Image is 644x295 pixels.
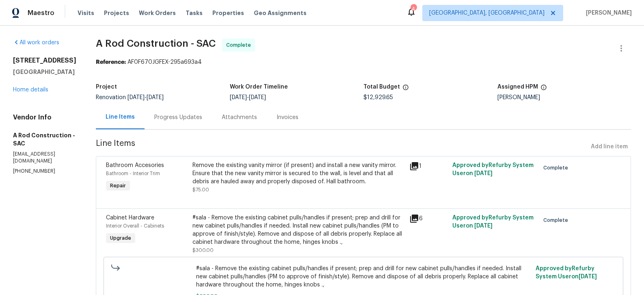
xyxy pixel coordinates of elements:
[128,95,145,100] span: [DATE]
[13,113,76,121] h4: Vendor Info
[13,56,76,65] h2: [STREET_ADDRESS]
[96,139,588,154] span: Line Items
[409,214,448,223] div: 6
[497,84,538,90] h5: Assigned HPM
[474,223,493,229] span: [DATE]
[186,10,203,16] span: Tasks
[192,248,214,253] span: $300.00
[96,39,216,48] span: A Rod Construction - SAC
[452,163,534,176] span: Approved by Refurby System User on
[13,168,76,175] p: [PHONE_NUMBER]
[192,214,404,246] div: #sala - Remove the existing cabinet pulls/handles if present; prep and drill for new cabinet pull...
[96,84,117,90] h5: Project
[196,265,531,289] span: #sala - Remove the existing cabinet pulls/handles if present; prep and drill for new cabinet pull...
[104,9,129,17] span: Projects
[106,215,154,221] span: Cabinet Hardware
[28,9,54,17] span: Maestro
[402,84,409,95] span: The total cost of line items that have been proposed by Opendoor. This sum includes line items th...
[543,216,571,224] span: Complete
[429,9,545,17] span: [GEOGRAPHIC_DATA], [GEOGRAPHIC_DATA]
[107,234,134,242] span: Upgrade
[106,163,164,168] span: Bathroom Accesories
[409,161,448,171] div: 1
[363,95,393,100] span: $12,929.65
[192,187,209,192] span: $75.00
[154,113,202,121] div: Progress Updates
[249,95,266,100] span: [DATE]
[13,40,59,46] a: All work orders
[107,182,129,190] span: Repair
[106,113,135,121] div: Line Items
[254,9,307,17] span: Geo Assignments
[106,223,164,228] span: Interior Overall - Cabinets
[96,59,126,65] b: Reference:
[128,95,164,100] span: -
[474,171,493,176] span: [DATE]
[583,9,632,17] span: [PERSON_NAME]
[452,215,534,229] span: Approved by Refurby System User on
[147,95,164,100] span: [DATE]
[579,274,597,280] span: [DATE]
[106,171,160,176] span: Bathroom - Interior Trim
[212,9,244,17] span: Properties
[411,5,416,13] div: 4
[363,84,400,90] h5: Total Budget
[139,9,176,17] span: Work Orders
[13,131,76,147] h5: A Rod Construction - SAC
[192,161,404,186] div: Remove the existing vanity mirror (if present) and install a new vanity mirror. Ensure that the n...
[543,164,571,172] span: Complete
[226,41,254,49] span: Complete
[230,95,247,100] span: [DATE]
[497,95,631,100] div: [PERSON_NAME]
[536,266,597,280] span: Approved by Refurby System User on
[13,68,76,76] h5: [GEOGRAPHIC_DATA]
[222,113,257,121] div: Attachments
[230,95,266,100] span: -
[277,113,298,121] div: Invoices
[96,58,631,66] div: AF0F670JGFEX-295a693a4
[230,84,288,90] h5: Work Order Timeline
[78,9,94,17] span: Visits
[13,151,76,165] p: [EMAIL_ADDRESS][DOMAIN_NAME]
[13,87,48,93] a: Home details
[540,84,547,95] span: The hpm assigned to this work order.
[96,95,164,100] span: Renovation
